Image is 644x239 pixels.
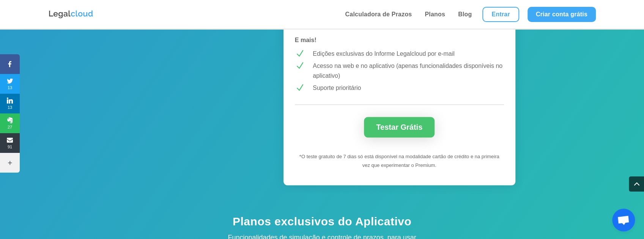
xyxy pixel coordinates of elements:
h4: Planos exclusivos do Aplicativo [189,214,455,232]
a: Bate-papo aberto [612,209,635,231]
a: Testar Grátis [364,117,435,137]
p: *O teste gratuito de 7 dias só está disponível na modalidade cartão de crédito e na primeira vez ... [297,153,502,170]
span: N [295,61,304,71]
a: Criar conta grátis [527,7,596,22]
strong: E mais! [295,37,316,43]
p: Suporte prioritário [313,83,504,93]
a: Entrar [482,7,519,22]
span: N [295,83,304,93]
p: Edições exclusivas do Informe Legalcloud por e-mail [313,49,504,59]
img: Logo da Legalcloud [48,9,94,19]
span: N [295,49,304,58]
p: Acesso na web e no aplicativo (apenas funcionalidades disponíveis no aplicativo) [313,61,504,80]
